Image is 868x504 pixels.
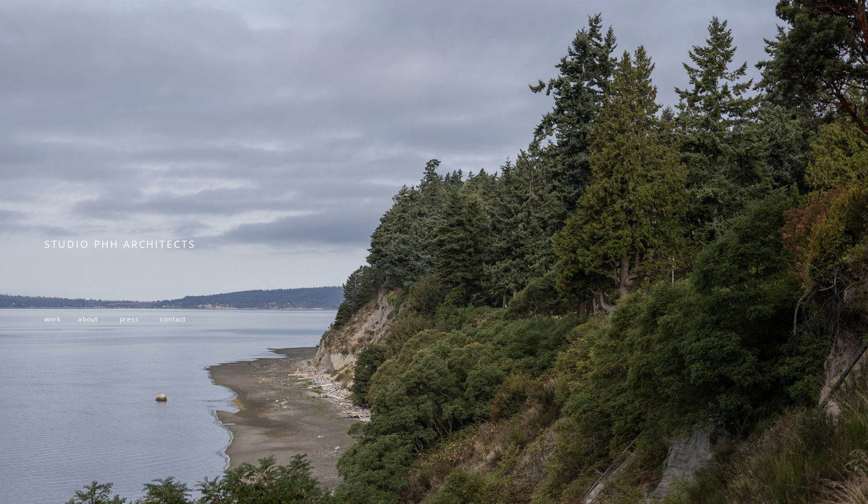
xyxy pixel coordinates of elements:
[44,237,196,251] span: STUDIO PHH ARCHITECTS
[78,314,98,324] a: about
[120,314,139,324] a: press
[44,314,61,324] a: work
[160,314,186,324] a: contact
